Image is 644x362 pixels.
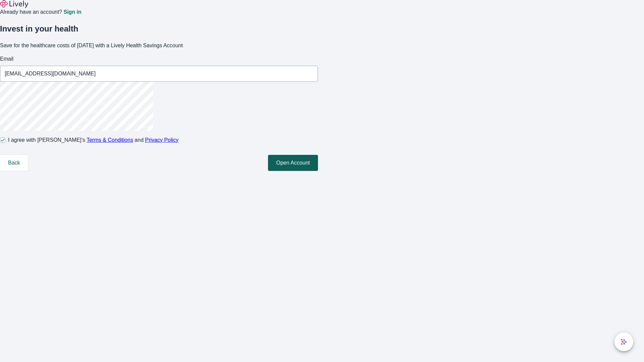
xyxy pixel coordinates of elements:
span: I agree with [PERSON_NAME]’s and [8,136,178,144]
a: Privacy Policy [145,137,179,143]
a: Sign in [63,9,81,15]
button: Open Account [268,155,318,171]
svg: Lively AI Assistant [621,339,627,345]
a: Terms & Conditions [87,137,133,143]
button: chat [614,333,633,351]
